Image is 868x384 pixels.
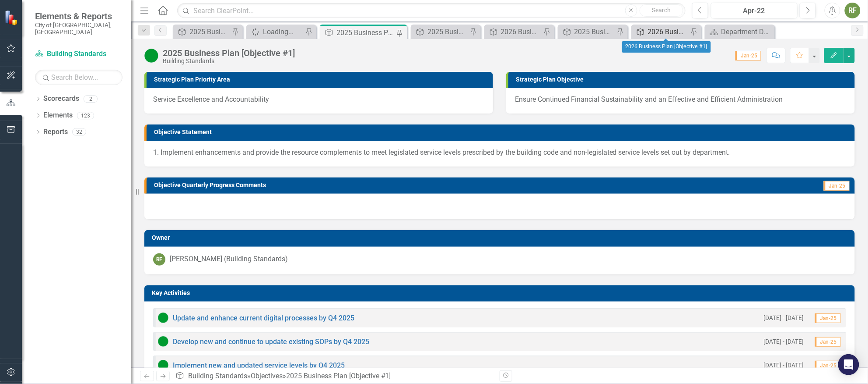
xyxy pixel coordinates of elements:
[175,371,493,381] div: » »
[764,338,804,346] small: [DATE] - [DATE]
[158,313,168,323] img: Proceeding as Anticipated
[574,26,615,37] div: 2025 Business Plan [Objective #2]
[152,235,850,241] h3: Owner
[815,337,841,347] span: Jan-25
[263,26,303,37] div: Loading...
[4,10,20,25] img: ClearPoint Strategy
[153,95,269,103] span: Service Excellence and Accountability
[815,313,841,323] span: Jan-25
[72,128,86,136] div: 32
[158,336,168,347] img: Proceeding as Anticipated
[35,11,122,21] span: Elements & Reports
[560,26,615,37] a: 2025 Business Plan [Objective #2]
[170,254,288,264] div: [PERSON_NAME] (Building Standards)
[427,26,468,37] div: 2025 Business Plan [Executive Summary]
[173,314,354,322] a: Update and enhance current digital processes by Q4 2025
[154,182,717,188] h3: Objective Quarterly Progress Comments
[413,26,468,37] a: 2025 Business Plan [Executive Summary]
[486,26,541,37] a: 2026 Business Plan [Executive Summary]
[175,26,230,37] a: 2025 Business Plan [Objective #3]
[622,41,711,53] div: 2026 Business Plan [Objective #1]
[153,148,846,158] p: 1. Implement enhancements and provide the resource complements to meet legislated service levels ...
[35,70,122,85] input: Search Below...
[153,253,165,266] div: RF
[163,58,295,64] div: Building Standards
[515,95,783,103] span: Ensure Continued Financial Sustainability and an Effective and Efficient Administration
[251,372,283,380] a: Objectives
[707,26,773,37] a: Department Dashboard
[189,26,230,37] div: 2025 Business Plan [Objective #3]
[43,94,79,104] a: Scorecards
[845,3,861,18] button: RF
[43,127,68,137] a: Reports
[286,372,391,380] div: 2025 Business Plan [Objective #1]
[173,361,345,370] a: Implement new and updated service levels by Q4 2025
[721,26,773,37] div: Department Dashboard
[633,26,688,37] a: 2026 Business Plan [Objective #1]
[764,314,804,322] small: [DATE] - [DATE]
[43,110,73,121] a: Elements
[152,290,850,296] h3: Key Activities
[764,361,804,370] small: [DATE] - [DATE]
[735,51,761,60] span: Jan-25
[516,76,850,83] h3: Strategic Plan Objective
[84,95,98,103] div: 2
[838,354,859,375] div: Open Intercom Messenger
[173,338,369,346] a: Develop new and continue to update existing SOPs by Q4 2025
[336,27,394,38] div: 2025 Business Plan [Objective #1]
[154,76,489,83] h3: Strategic Plan Priority Area
[158,360,168,370] img: Proceeding as Anticipated
[652,7,671,14] span: Search
[77,112,94,119] div: 123
[815,361,841,370] span: Jan-25
[144,49,158,63] img: Proceeding as Anticipated
[163,48,295,58] div: 2025 Business Plan [Objective #1]
[648,26,688,37] div: 2026 Business Plan [Objective #1]
[154,129,850,135] h3: Objective Statement
[188,372,247,380] a: Building Standards
[711,3,798,18] button: Apr-22
[177,3,686,18] input: Search ClearPoint...
[824,181,850,191] span: Jan-25
[35,21,122,36] small: City of [GEOGRAPHIC_DATA], [GEOGRAPHIC_DATA]
[501,26,541,37] div: 2026 Business Plan [Executive Summary]
[640,4,683,17] button: Search
[35,49,122,59] a: Building Standards
[248,26,303,37] a: Loading...
[714,6,794,16] div: Apr-22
